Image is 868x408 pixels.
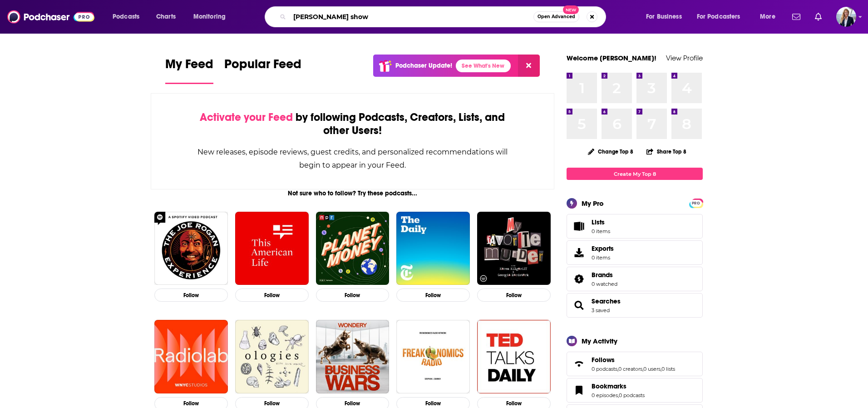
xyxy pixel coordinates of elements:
[592,218,610,226] span: Lists
[836,7,856,27] button: Show profile menu
[661,366,661,372] span: ,
[592,218,605,226] span: Lists
[567,168,703,180] a: Create My Top 8
[592,356,675,364] a: Follows
[570,273,588,285] a: Brands
[477,289,551,302] button: Follow
[570,246,588,259] span: Exports
[567,214,703,239] a: Lists
[563,5,579,14] span: New
[592,382,626,390] span: Bookmarks
[567,267,703,291] span: Brands
[567,54,656,62] a: Welcome [PERSON_NAME]!
[193,10,226,23] span: Monitoring
[533,11,579,22] button: Open AdvancedNew
[235,289,309,302] button: Follow
[646,10,682,23] span: For Business
[316,289,390,302] button: Follow
[156,10,176,23] span: Charts
[690,200,701,207] span: PRO
[290,10,533,24] input: Search podcasts, credits, & more...
[697,10,740,23] span: For Podcasters
[646,143,687,160] button: Share Top 8
[618,392,619,398] span: ,
[200,110,293,124] span: Activate your Feed
[690,199,701,206] a: PRO
[640,10,693,24] button: open menu
[592,244,614,253] span: Exports
[224,56,301,84] a: Popular Feed
[661,366,675,372] a: 0 lists
[592,271,613,279] span: Brands
[643,366,661,372] a: 0 users
[151,189,554,197] div: Not sure who to follow? Try these podcasts...
[570,384,588,397] a: Bookmarks
[760,10,775,23] span: More
[396,212,470,285] img: The Daily
[836,7,856,27] img: User Profile
[316,212,390,285] img: Planet Money
[666,54,703,62] a: View Profile
[570,299,588,312] a: Searches
[456,60,511,72] a: See What's New
[617,366,618,372] span: ,
[7,8,94,25] img: Podchaser - Follow, Share and Rate Podcasts
[592,307,610,313] a: 3 saved
[477,212,551,285] img: My Favorite Murder with Karen Kilgariff and Georgia Hardstark
[235,320,309,393] img: Ologies with Alie Ward
[224,56,301,77] span: Popular Feed
[592,281,617,287] a: 0 watched
[811,9,825,25] a: Show notifications dropdown
[567,240,703,265] a: Exports
[754,10,787,24] button: open menu
[197,145,508,172] div: New releases, episode reviews, guest credits, and personalized recommendations will begin to appe...
[477,320,551,393] img: TED Talks Daily
[567,378,703,403] span: Bookmarks
[567,352,703,376] span: Follows
[154,212,228,285] img: The Joe Rogan Experience
[691,10,754,24] button: open menu
[154,289,228,302] button: Follow
[395,62,452,70] p: Podchaser Update!
[592,366,617,372] a: 0 podcasts
[570,358,588,370] a: Follows
[567,293,703,318] span: Searches
[396,320,470,393] img: Freakonomics Radio
[396,289,470,302] button: Follow
[592,271,617,279] a: Brands
[582,146,639,157] button: Change Top 8
[592,382,645,390] a: Bookmarks
[642,366,643,372] span: ,
[619,392,645,398] a: 0 podcasts
[197,111,508,137] div: by following Podcasts, Creators, Lists, and other Users!
[316,320,390,393] a: Business Wars
[150,10,181,24] a: Charts
[113,10,139,23] span: Podcasts
[154,320,228,393] img: Radiolab
[165,56,213,84] a: My Feed
[165,56,213,77] span: My Feed
[106,10,151,24] button: open menu
[235,212,309,285] img: This American Life
[570,220,588,233] span: Lists
[789,9,804,25] a: Show notifications dropdown
[592,228,610,234] span: 0 items
[273,6,615,27] div: Search podcasts, credits, & more...
[592,297,621,305] a: Searches
[592,392,618,398] a: 0 episodes
[592,356,615,364] span: Follows
[582,337,617,345] div: My Activity
[618,366,642,372] a: 0 creators
[582,199,604,208] div: My Pro
[836,7,856,27] span: Logged in as carolynchauncey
